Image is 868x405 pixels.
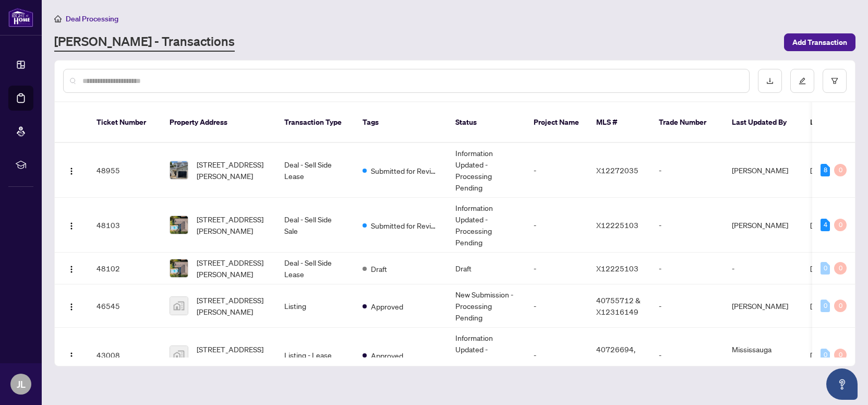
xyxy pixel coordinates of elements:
[197,159,268,182] span: [STREET_ADDRESS][PERSON_NAME]
[758,69,782,93] button: download
[821,262,830,275] div: 0
[67,352,76,360] img: Logo
[54,33,235,52] a: [PERSON_NAME] - Transactions
[650,284,724,328] td: -
[67,265,76,273] img: Logo
[766,77,774,85] span: download
[821,300,830,312] div: 0
[447,143,525,198] td: Information Updated - Processing Pending
[810,220,833,230] span: [DATE]
[596,344,638,365] span: 40726694, X12272035
[66,14,118,23] span: Deal Processing
[88,143,161,198] td: 48955
[63,217,80,233] button: Logo
[170,216,188,234] img: thumbnail-img
[447,198,525,253] td: Information Updated - Processing Pending
[161,102,276,143] th: Property Address
[197,294,268,317] span: [STREET_ADDRESS][PERSON_NAME]
[88,328,161,383] td: 43008
[371,165,439,176] span: Submitted for Review
[197,213,268,236] span: [STREET_ADDRESS][PERSON_NAME]
[276,143,354,198] td: Deal - Sell Side Lease
[276,328,354,383] td: Listing - Lease
[834,262,847,275] div: 0
[371,350,403,361] span: Approved
[447,102,525,143] th: Status
[354,102,447,143] th: Tags
[525,102,588,143] th: Project Name
[724,143,802,198] td: [PERSON_NAME]
[588,102,650,143] th: MLS #
[834,300,847,312] div: 0
[650,328,724,383] td: -
[276,253,354,284] td: Deal - Sell Side Lease
[724,284,802,328] td: [PERSON_NAME]
[88,198,161,253] td: 48103
[821,349,830,361] div: 0
[596,295,641,316] span: 40755712 & X12316149
[525,198,588,253] td: -
[596,264,638,273] span: X12225103
[197,343,268,366] span: [STREET_ADDRESS][PERSON_NAME]
[54,15,62,22] span: home
[447,253,525,284] td: Draft
[170,297,188,315] img: thumbnail-img
[525,328,588,383] td: -
[821,219,830,231] div: 4
[650,143,724,198] td: -
[525,253,588,284] td: -
[834,164,847,176] div: 0
[276,284,354,328] td: Listing
[63,347,80,363] button: Logo
[834,219,847,231] div: 0
[810,264,833,273] span: [DATE]
[447,328,525,383] td: Information Updated - Processing Pending
[834,349,847,361] div: 0
[525,284,588,328] td: -
[371,220,439,231] span: Submitted for Review
[724,102,802,143] th: Last Updated By
[596,220,638,230] span: X12225103
[88,102,161,143] th: Ticket Number
[88,284,161,328] td: 46545
[724,253,802,284] td: -
[810,165,833,175] span: [DATE]
[67,303,76,311] img: Logo
[371,263,387,275] span: Draft
[525,143,588,198] td: -
[831,77,838,85] span: filter
[650,253,724,284] td: -
[63,260,80,277] button: Logo
[170,346,188,364] img: thumbnail-img
[170,259,188,277] img: thumbnail-img
[8,8,33,27] img: logo
[371,301,403,312] span: Approved
[197,257,268,280] span: [STREET_ADDRESS][PERSON_NAME]
[67,222,76,230] img: Logo
[67,167,76,175] img: Logo
[88,253,161,284] td: 48102
[826,368,858,400] button: Open asap
[821,164,830,176] div: 8
[596,165,638,175] span: X12272035
[63,162,80,178] button: Logo
[650,198,724,253] td: -
[170,161,188,179] img: thumbnail-img
[63,297,80,314] button: Logo
[784,33,855,51] button: Add Transaction
[447,284,525,328] td: New Submission - Processing Pending
[17,377,26,391] span: JL
[650,102,724,143] th: Trade Number
[790,69,814,93] button: edit
[810,350,833,360] span: [DATE]
[792,34,847,51] span: Add Transaction
[799,77,806,85] span: edit
[724,328,802,383] td: Mississauga Administrator
[724,198,802,253] td: [PERSON_NAME]
[276,102,354,143] th: Transaction Type
[823,69,847,93] button: filter
[276,198,354,253] td: Deal - Sell Side Sale
[810,301,833,311] span: [DATE]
